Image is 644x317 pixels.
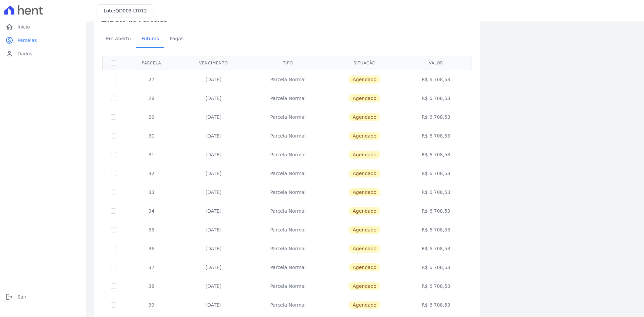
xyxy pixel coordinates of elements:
td: [DATE] [179,126,248,145]
td: [DATE] [179,164,248,183]
td: R$ 6.708,53 [401,277,471,296]
td: Parcela Normal [248,108,328,126]
td: R$ 6.708,53 [401,239,471,258]
td: R$ 6.708,53 [401,164,471,183]
td: R$ 6.708,53 [401,70,471,89]
a: paidParcelas [3,34,83,47]
td: [DATE] [179,220,248,239]
td: [DATE] [179,258,248,277]
td: Parcela Normal [248,126,328,145]
td: Parcela Normal [248,220,328,239]
td: R$ 6.708,53 [401,183,471,202]
td: Parcela Normal [248,164,328,183]
td: 33 [124,183,179,202]
th: Parcela [124,56,179,70]
td: 38 [124,277,179,296]
td: R$ 6.708,53 [401,89,471,108]
span: Dados [17,50,32,57]
i: person [5,50,13,58]
span: Agendado [348,245,380,253]
span: Agendado [348,94,380,102]
td: R$ 6.708,53 [401,126,471,145]
a: personDados [3,47,83,60]
span: Sair [17,294,26,300]
td: Parcela Normal [248,145,328,164]
a: Em Aberto [101,31,136,48]
a: Futuras [136,31,164,48]
td: [DATE] [179,296,248,314]
th: Valor [401,56,471,70]
td: Parcela Normal [248,89,328,108]
span: Pagas [166,32,187,45]
td: 29 [124,108,179,126]
td: [DATE] [179,183,248,202]
i: paid [5,36,13,44]
td: Parcela Normal [248,296,328,314]
h3: Lote: [104,7,147,14]
td: 28 [124,89,179,108]
span: Início [17,23,30,30]
th: Vencimento [179,56,248,70]
td: R$ 6.708,53 [401,258,471,277]
td: [DATE] [179,89,248,108]
td: 27 [124,70,179,89]
td: [DATE] [179,277,248,296]
th: Situação [328,56,401,70]
td: 30 [124,126,179,145]
i: logout [5,293,13,301]
a: logoutSair [3,290,83,304]
td: 39 [124,296,179,314]
td: Parcela Normal [248,202,328,220]
td: 37 [124,258,179,277]
span: Agendado [348,169,380,177]
td: 35 [124,220,179,239]
i: home [5,23,13,31]
span: Agendado [348,113,380,121]
td: Parcela Normal [248,258,328,277]
td: Parcela Normal [248,239,328,258]
td: 31 [124,145,179,164]
span: Agendado [348,207,380,215]
span: QD003 LT012 [115,8,147,13]
td: 32 [124,164,179,183]
span: Agendado [348,75,380,84]
span: Parcelas [17,37,37,44]
td: R$ 6.708,53 [401,108,471,126]
td: 34 [124,202,179,220]
th: Tipo [248,56,328,70]
span: Agendado [348,263,380,271]
td: R$ 6.708,53 [401,202,471,220]
td: R$ 6.708,53 [401,145,471,164]
td: Parcela Normal [248,70,328,89]
td: Parcela Normal [248,183,328,202]
td: Parcela Normal [248,277,328,296]
td: [DATE] [179,108,248,126]
td: [DATE] [179,145,248,164]
span: Agendado [348,226,380,234]
span: Agendado [348,188,380,196]
span: Futuras [138,32,163,45]
td: [DATE] [179,239,248,258]
td: [DATE] [179,70,248,89]
a: Pagas [164,31,189,48]
span: Agendado [348,301,380,309]
td: [DATE] [179,202,248,220]
span: Agendado [348,151,380,159]
a: homeInício [3,20,83,34]
span: Agendado [348,282,380,290]
span: Em Aberto [102,32,135,45]
span: Agendado [348,132,380,140]
td: 36 [124,239,179,258]
td: R$ 6.708,53 [401,296,471,314]
td: R$ 6.708,53 [401,220,471,239]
